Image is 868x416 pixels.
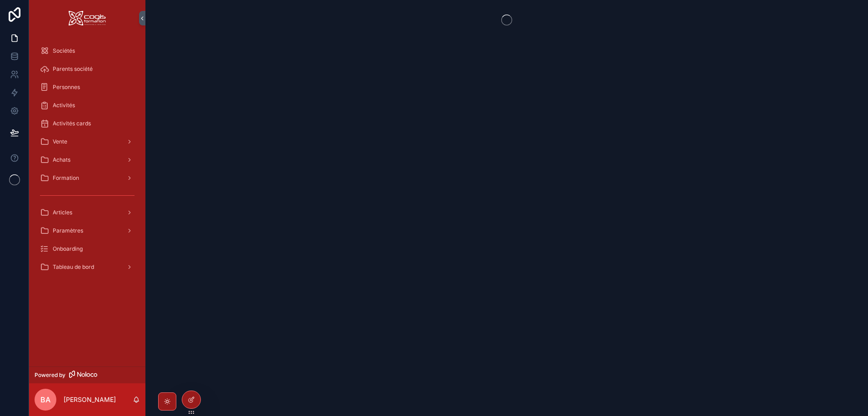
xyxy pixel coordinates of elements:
[29,366,145,383] a: Powered by
[35,152,140,168] a: Achats
[53,138,67,145] span: Vente
[69,11,106,25] img: App logo
[53,245,83,253] span: Onboarding
[35,43,140,59] a: Sociétés
[29,36,145,287] div: scrollable content
[53,156,70,163] span: Achats
[53,47,75,54] span: Sociétés
[35,371,65,379] span: Powered by
[35,79,140,95] a: Personnes
[53,65,93,73] span: Parents société
[35,134,140,150] a: Vente
[35,170,140,186] a: Formation
[53,84,80,91] span: Personnes
[40,394,50,405] span: BA
[35,61,140,77] a: Parents société
[35,241,140,257] a: Onboarding
[53,209,72,216] span: Articles
[35,115,140,132] a: Activités cards
[35,259,140,275] a: Tableau de bord
[53,120,91,127] span: Activités cards
[35,204,140,221] a: Articles
[35,223,140,239] a: Paramètres
[53,102,75,109] span: Activités
[53,263,94,271] span: Tableau de bord
[35,97,140,114] a: Activités
[53,174,79,182] span: Formation
[53,227,83,234] span: Paramètres
[64,395,116,404] p: [PERSON_NAME]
